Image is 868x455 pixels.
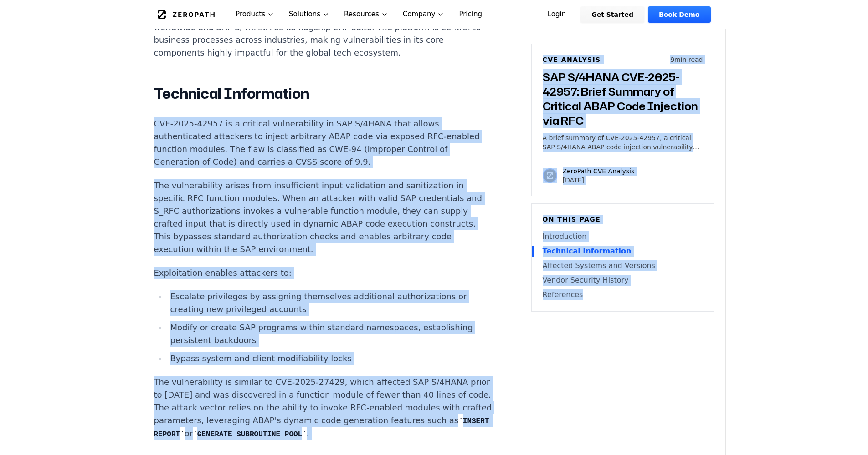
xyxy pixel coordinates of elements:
p: The vulnerability is similar to CVE-2025-27429, which affected SAP S/4HANA prior to [DATE] and wa... [154,376,493,440]
li: Escalate privileges by assigning themselves additional authorizations or creating new privileged ... [167,290,493,316]
p: 9 min read [670,55,703,64]
li: Modify or create SAP programs within standard namespaces, establishing persistent backdoors [167,321,493,347]
p: CVE-2025-42957 is a critical vulnerability in SAP S/4HANA that allows authenticated attackers to ... [154,117,493,168]
a: Technical Information [543,246,703,257]
a: Login [537,6,577,23]
p: A brief summary of CVE-2025-42957, a critical SAP S/4HANA ABAP code injection vulnerability via R... [543,133,703,152]
a: Vendor Security History [543,275,703,286]
a: Introduction [543,231,703,242]
img: ZeroPath CVE Analysis [543,168,557,183]
p: [DATE] [563,176,635,185]
code: INSERT REPORT [154,417,489,439]
h3: SAP S/4HANA CVE-2025-42957: Brief Summary of Critical ABAP Code Injection via RFC [543,70,703,128]
a: Book Demo [648,6,710,23]
code: GENERATE SUBROUTINE POOL [193,430,307,439]
a: References [543,289,703,300]
li: Bypass system and client modifiability locks [167,352,493,365]
p: The vulnerability arises from insufficient input validation and sanitization in specific RFC func... [154,179,493,256]
p: Exploitation enables attackers to: [154,267,493,279]
h2: Technical Information [154,85,493,103]
h6: CVE Analysis [543,55,601,64]
h6: On this page [543,215,703,224]
a: Get Started [580,6,644,23]
a: Affected Systems and Versions [543,260,703,271]
p: SAP SE is a dominant force in enterprise software, with over 440,000 customers worldwide and SAP ... [154,8,493,59]
p: ZeroPath CVE Analysis [563,167,635,176]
